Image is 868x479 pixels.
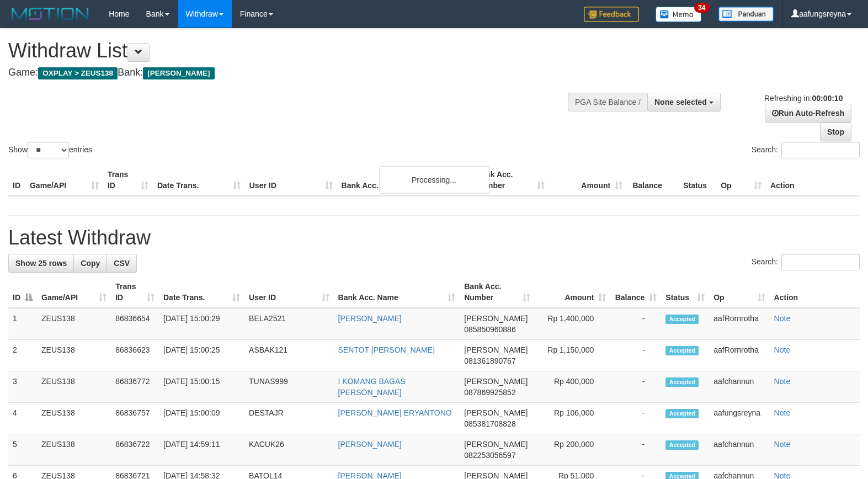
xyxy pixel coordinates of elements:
[159,308,244,340] td: [DATE] 15:00:29
[549,164,627,196] th: Amount
[535,403,610,434] td: Rp 106,000
[709,403,769,434] td: aafungsreyna
[81,259,100,268] span: Copy
[535,371,610,403] td: Rp 400,000
[610,308,661,340] td: -
[244,340,333,371] td: ASBAK121
[8,403,37,434] td: 4
[665,315,699,324] span: Accepted
[15,259,67,268] span: Show 25 rows
[665,409,699,418] span: Accepted
[8,164,25,196] th: ID
[159,340,244,371] td: [DATE] 15:00:25
[111,276,159,308] th: Trans ID: activate to sort column ascending
[812,94,843,103] strong: 00:00:10
[464,356,515,365] span: Copy 081361890767 to clipboard
[244,434,333,466] td: KACUK26
[73,254,107,273] a: Copy
[153,164,245,196] th: Date Trans.
[37,308,111,340] td: ZEUS138
[338,345,435,354] a: SENTOT [PERSON_NAME]
[334,276,460,308] th: Bank Acc. Name: activate to sort column ascending
[338,408,452,417] a: [PERSON_NAME] ERYANTONO
[774,408,791,417] a: Note
[820,123,851,141] a: Stop
[610,371,661,403] td: -
[8,340,37,371] td: 2
[535,308,610,340] td: Rp 1,400,000
[111,340,159,371] td: 86836623
[159,371,244,403] td: [DATE] 15:00:15
[647,93,721,111] button: None selected
[709,434,769,466] td: aafchannun
[610,276,661,308] th: Balance: activate to sort column ascending
[781,254,860,270] input: Search:
[665,377,699,387] span: Accepted
[464,314,528,323] span: [PERSON_NAME]
[28,142,69,158] select: Showentries
[8,308,37,340] td: 1
[766,164,860,196] th: Action
[584,7,639,22] img: Feedback.jpg
[37,371,111,403] td: ZEUS138
[244,308,333,340] td: BELA2521
[774,345,791,354] a: Note
[464,345,528,354] span: [PERSON_NAME]
[709,308,769,340] td: aafRornrotha
[464,408,528,417] span: [PERSON_NAME]
[106,254,137,273] a: CSV
[111,403,159,434] td: 86836757
[338,440,402,449] a: [PERSON_NAME]
[709,371,769,403] td: aafchannun
[37,276,111,308] th: Game/API: activate to sort column ascending
[114,259,130,268] span: CSV
[143,67,214,79] span: [PERSON_NAME]
[709,340,769,371] td: aafRornrotha
[464,325,515,334] span: Copy 085850960886 to clipboard
[8,434,37,466] td: 5
[159,403,244,434] td: [DATE] 15:00:09
[379,166,489,194] div: Processing...
[535,434,610,466] td: Rp 200,000
[8,142,92,158] label: Show entries
[661,276,709,308] th: Status: activate to sort column ascending
[103,164,153,196] th: Trans ID
[159,434,244,466] td: [DATE] 14:59:11
[781,142,860,158] input: Search:
[568,93,647,111] div: PGA Site Balance /
[464,451,515,460] span: Copy 082253056597 to clipboard
[8,227,860,249] h1: Latest Withdraw
[770,276,860,308] th: Action
[338,314,402,323] a: [PERSON_NAME]
[111,434,159,466] td: 86836722
[159,276,244,308] th: Date Trans.: activate to sort column ascending
[245,164,337,196] th: User ID
[244,403,333,434] td: DESTAJR
[654,98,707,107] span: None selected
[752,142,860,158] label: Search:
[471,164,549,196] th: Bank Acc. Number
[752,254,860,270] label: Search:
[627,164,679,196] th: Balance
[37,434,111,466] td: ZEUS138
[37,403,111,434] td: ZEUS138
[535,340,610,371] td: Rp 1,150,000
[8,40,568,62] h1: Withdraw List
[716,164,766,196] th: Op
[37,340,111,371] td: ZEUS138
[774,377,791,386] a: Note
[244,276,333,308] th: User ID: activate to sort column ascending
[718,7,774,22] img: panduan.png
[337,164,472,196] th: Bank Acc. Name
[38,67,118,79] span: OXPLAY > ZEUS138
[111,371,159,403] td: 86836772
[610,340,661,371] td: -
[665,346,699,355] span: Accepted
[774,314,791,323] a: Note
[464,388,515,397] span: Copy 087869925852 to clipboard
[8,276,37,308] th: ID: activate to sort column descending
[464,440,528,449] span: [PERSON_NAME]
[679,164,716,196] th: Status
[8,6,92,22] img: MOTION_logo.png
[111,308,159,340] td: 86836654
